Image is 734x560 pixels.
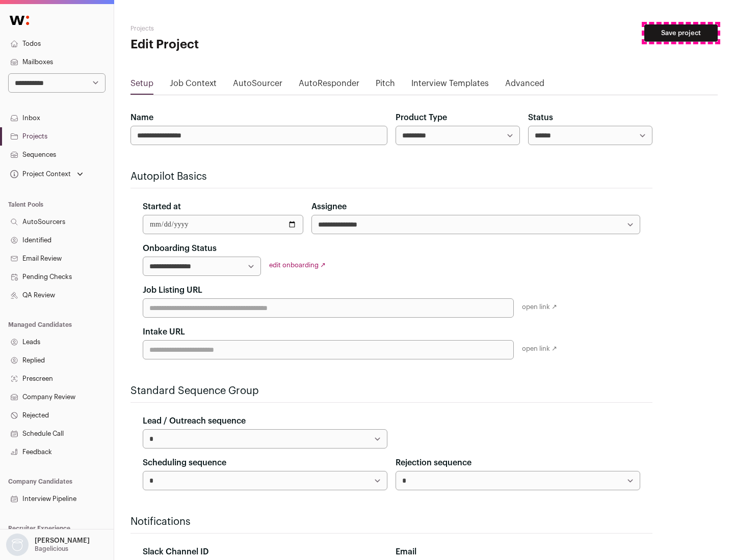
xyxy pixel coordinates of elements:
[4,534,92,556] button: Open dropdown
[233,77,282,94] a: AutoSourcer
[505,77,544,94] a: Advanced
[143,284,202,296] label: Job Listing URL
[130,111,153,124] label: Name
[130,37,326,53] h1: Edit Project
[143,201,181,213] label: Started at
[130,24,326,33] h2: Projects
[376,77,395,94] a: Pitch
[396,457,471,469] label: Rejection sequence
[396,111,447,124] label: Product Type
[311,201,347,213] label: Assignee
[528,111,553,124] label: Status
[4,10,35,31] img: Wellfound
[143,457,226,469] label: Scheduling sequence
[411,77,489,94] a: Interview Templates
[170,77,217,94] a: Job Context
[35,545,68,553] p: Bagelicious
[143,546,208,558] label: Slack Channel ID
[130,384,652,398] h2: Standard Sequence Group
[143,242,217,255] label: Onboarding Status
[130,77,153,94] a: Setup
[143,326,185,338] label: Intake URL
[644,24,718,42] button: Save project
[6,534,29,556] img: nopic.png
[130,170,652,184] h2: Autopilot Basics
[396,546,640,558] div: Email
[35,537,90,545] p: [PERSON_NAME]
[269,262,326,268] a: edit onboarding ↗
[299,77,359,94] a: AutoResponder
[130,515,652,529] h2: Notifications
[8,167,85,181] button: Open dropdown
[8,170,71,178] div: Project Context
[143,415,246,427] label: Lead / Outreach sequence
